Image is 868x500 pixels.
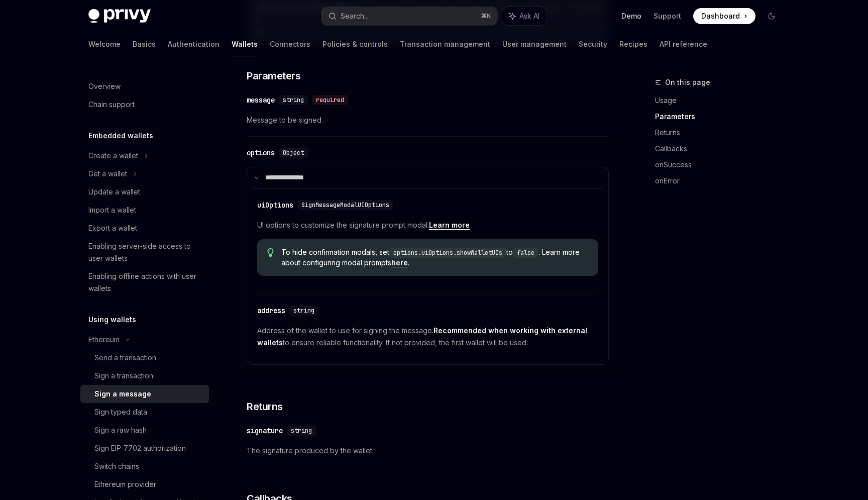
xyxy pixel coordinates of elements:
span: SignMessageModalUIOptions [301,201,389,209]
span: Ask AI [519,11,539,21]
div: Sign a raw hash [94,424,147,436]
div: Create a wallet [88,150,138,162]
a: Sign a transaction [80,367,209,385]
span: UI options to customize the signature prompt modal. [257,219,598,231]
div: signature [247,426,283,436]
div: message [247,95,275,105]
a: here [391,258,408,267]
a: Transaction management [400,32,490,56]
a: Authentication [168,32,220,56]
button: Ask AI [502,7,547,25]
button: Toggle dark mode [764,8,780,24]
a: Security [579,32,607,56]
div: Sign a message [94,388,151,400]
div: Export a wallet [88,222,137,234]
a: Chain support [80,95,209,114]
a: Recipes [619,32,647,56]
div: Update a wallet [88,186,140,198]
div: Enabling server-side access to user wallets [88,240,203,264]
a: Switch chains [80,457,209,475]
a: Basics [133,32,156,56]
code: false [513,248,538,258]
a: onSuccess [655,157,788,173]
div: Chain support [88,98,135,111]
a: API reference [660,32,707,56]
div: Send a transaction [94,352,156,364]
a: Wallets [232,32,258,56]
a: Overview [80,77,209,95]
a: Export a wallet [80,219,209,237]
a: Demo [621,11,641,21]
a: Dashboard [693,8,755,24]
a: Import a wallet [80,201,209,219]
a: Sign EIP-7702 authorization [80,439,209,457]
h5: Embedded wallets [88,130,153,142]
div: Ethereum [88,334,120,346]
div: Sign a transaction [94,370,153,382]
a: User management [502,32,567,56]
div: Overview [88,80,121,92]
svg: Tip [267,248,274,257]
a: Support [654,11,681,21]
a: Enabling server-side access to user wallets [80,237,209,267]
div: options [247,148,275,158]
a: Sign a raw hash [80,421,209,439]
span: string [291,427,312,435]
span: On this page [665,76,710,88]
div: Switch chains [94,460,139,472]
span: Address of the wallet to use for signing the message. to ensure reliable functionality. If not pr... [257,325,598,349]
div: Import a wallet [88,204,136,216]
div: Get a wallet [88,168,127,180]
a: Policies & controls [322,32,388,56]
span: Dashboard [701,11,740,21]
a: Parameters [655,109,788,125]
div: uiOptions [257,200,293,210]
a: Sign typed data [80,403,209,421]
strong: Recommended when working with external wallets [257,326,587,347]
div: Sign typed data [94,406,147,418]
a: Welcome [88,32,121,56]
a: Connectors [270,32,310,56]
span: ⌘ K [481,12,491,20]
span: string [293,307,314,315]
div: Sign EIP-7702 authorization [94,442,186,454]
button: Search...⌘K [321,7,497,25]
span: The signature produced by the wallet. [247,445,609,457]
span: To hide confirmation modals, set to . Learn more about configuring modal prompts . [281,247,589,268]
a: Callbacks [655,141,788,157]
h5: Using wallets [88,314,136,326]
a: Ethereum provider [80,475,209,493]
div: Search... [341,10,369,22]
span: Object [283,149,304,157]
span: Parameters [247,69,300,83]
a: Usage [655,92,788,109]
a: Send a transaction [80,349,209,367]
div: address [257,306,285,316]
img: dark logo [88,9,151,23]
div: Ethereum provider [94,478,156,490]
a: Sign a message [80,385,209,403]
div: Enabling offline actions with user wallets [88,270,203,294]
a: Learn more [429,221,470,230]
div: required [312,95,348,105]
code: options.uiOptions.showWalletUIs [389,248,506,258]
span: string [283,96,304,104]
a: onError [655,173,788,189]
a: Returns [655,125,788,141]
a: Enabling offline actions with user wallets [80,267,209,297]
a: Update a wallet [80,183,209,201]
span: Message to be signed. [247,114,609,126]
span: Returns [247,399,283,414]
